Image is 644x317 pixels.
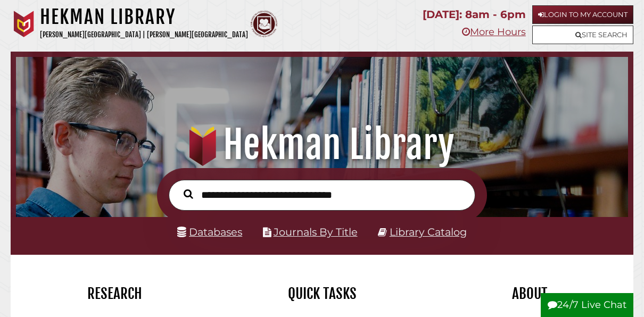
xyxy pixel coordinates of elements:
h2: Quick Tasks [226,285,418,303]
a: Databases [177,226,242,238]
a: Library Catalog [390,226,467,238]
h2: About [434,285,625,303]
p: [DATE]: 8am - 6pm [423,5,526,24]
h1: Hekman Library [26,121,618,168]
button: Search [178,187,199,202]
img: Calvin Theological Seminary [251,11,277,37]
p: [PERSON_NAME][GEOGRAPHIC_DATA] | [PERSON_NAME][GEOGRAPHIC_DATA] [40,29,248,41]
a: Login to My Account [532,5,633,24]
a: Site Search [532,26,633,44]
h2: Research [19,285,210,303]
img: Calvin University [11,11,37,37]
i: Search [184,189,193,199]
a: Journals By Title [274,226,358,238]
a: More Hours [462,26,526,38]
h1: Hekman Library [40,5,248,29]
